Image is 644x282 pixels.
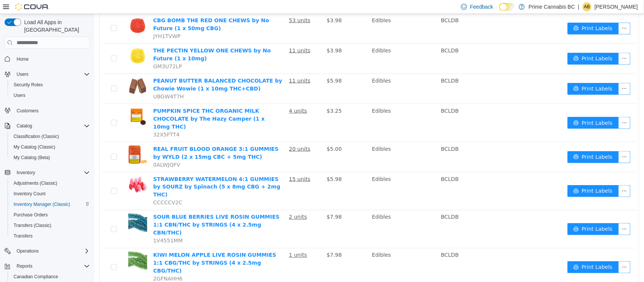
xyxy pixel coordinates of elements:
span: Transfers (Classic) [14,222,51,228]
button: icon: ellipsis [524,247,536,259]
img: PEANUT BUTTER BALANCED CHOCOLATE by Chowie Wowie (1 x 10mg THC+CBD) hero shot [34,63,53,82]
span: $7.98 [232,200,247,206]
button: Canadian Compliance [8,271,93,282]
button: Adjustments (Classic) [8,178,93,189]
td: Edibles [275,234,344,273]
img: THE PECTIN YELLOW ONE CHEWS by No Future (1 x 10mg) hero shot [34,33,53,52]
span: CCCCCV2C [59,186,88,192]
a: SOUR BLUE BERRIES LIVE ROSIN GUMMIES 1:1 CBN/THC by STRINGS (4 x 2.5mg CBN/THC) [59,200,185,222]
button: Purchase Orders [8,210,93,220]
span: Operations [17,248,39,254]
td: Edibles [275,158,344,196]
td: Edibles [275,128,344,158]
button: My Catalog (Beta) [8,152,93,163]
button: icon: printerPrint Labels [473,171,524,183]
span: Purchase Orders [14,212,48,218]
a: Classification (Classic) [11,132,62,141]
span: $5.00 [232,132,247,138]
button: Inventory [14,168,38,177]
a: Users [11,91,28,100]
button: icon: ellipsis [524,69,536,81]
button: Classification (Classic) [8,131,93,142]
span: BCLDB [347,132,364,138]
span: Transfers [11,231,90,241]
span: Reports [17,263,32,269]
span: GM3U72LP [59,49,88,55]
span: Inventory Manager (Classic) [14,201,70,207]
u: 53 units [195,3,216,9]
span: UBGW4T7H [59,80,89,86]
a: Canadian Compliance [11,272,61,281]
button: icon: printerPrint Labels [473,137,524,149]
button: Reports [2,261,93,271]
button: Transfers [8,231,93,241]
span: Transfers (Classic) [11,221,90,230]
span: Customers [14,106,90,115]
span: Inventory Count [14,191,46,197]
p: Prime Cannabis BC [529,2,575,11]
u: 15 units [195,162,216,168]
span: Inventory Count [11,189,90,198]
span: 0ALWJQFV [59,148,86,154]
span: Canadian Compliance [11,272,90,281]
span: Home [14,54,90,63]
button: Inventory [2,167,93,178]
button: Catalog [14,121,35,130]
span: Purchase Orders [11,210,90,219]
button: icon: ellipsis [524,171,536,183]
span: Home [17,56,29,62]
button: Reports [14,262,35,271]
span: $3.25 [232,94,247,100]
u: 2 units [195,200,213,206]
span: 1V4551MM [59,224,88,230]
button: icon: ellipsis [524,9,536,21]
span: Canadian Compliance [14,274,58,280]
span: $7.98 [232,238,247,244]
button: icon: printerPrint Labels [473,247,524,259]
span: Catalog [17,123,32,129]
span: Load All Apps in [GEOGRAPHIC_DATA] [21,18,90,34]
u: 11 units [195,64,216,70]
button: Inventory Count [8,189,93,199]
span: JYH1TVWP [59,19,86,25]
img: CBG BOMB THE RED ONE CHEWS by No Future (1 x 50mg CBG) hero shot [34,3,53,21]
button: Users [2,69,93,80]
img: Cova [15,3,49,11]
button: icon: ellipsis [524,209,536,221]
img: STRAWBERRY WATERMELON 4:1 GUMMIES by SOURZ by Spinach (5 x 8mg CBG + 2mg THC) hero shot [34,161,53,180]
button: icon: printerPrint Labels [473,69,524,81]
img: PUMPKIN SPICE THC ORGANIC MILK CHOCOLATE by The Hazy Camper (1 x 10mg THC) hero shot [34,93,53,112]
span: BCLDB [347,64,364,70]
span: Catalog [14,121,90,130]
span: Adjustments (Classic) [14,180,57,186]
span: My Catalog (Classic) [11,143,90,152]
button: My Catalog (Classic) [8,142,93,152]
u: 11 units [195,34,216,40]
button: Transfers (Classic) [8,220,93,231]
a: Inventory Manager (Classic) [11,200,73,209]
span: $3.98 [232,34,247,40]
span: My Catalog (Classic) [14,144,55,150]
button: Security Roles [8,80,93,90]
span: Inventory [17,170,35,176]
img: REAL FRUIT BLOOD ORANGE 3:1 GUMMIES by WYLD (2 x 15mg CBC + 5mg THC) hero shot [34,131,53,150]
a: REAL FRUIT BLOOD ORANGE 3:1 GUMMIES by WYLD (2 x 15mg CBC + 5mg THC) [59,132,184,146]
span: $3.98 [232,3,247,9]
a: Customers [14,106,41,115]
div: Abigail Bekesza [583,2,592,11]
td: Edibles [275,60,344,90]
span: Users [17,71,28,77]
span: BCLDB [347,34,364,40]
span: My Catalog (Beta) [11,153,90,162]
a: Transfers [11,231,35,241]
span: Operations [14,247,90,256]
a: STRAWBERRY WATERMELON 4:1 GUMMIES by SOURZ by Spinach (5 x 8mg CBG + 2mg THC) [59,162,186,184]
span: Security Roles [14,82,43,88]
button: Users [14,70,31,79]
a: My Catalog (Classic) [11,143,58,152]
button: Operations [2,246,93,256]
p: [PERSON_NAME] [595,2,638,11]
a: KIWI MELON APPLE LIVE ROSIN GUMMIES 1:1 CBG/THC by STRINGS (4 x 2.5mg CBG/THC) [59,238,182,260]
span: Feedback [470,3,493,11]
u: 20 units [195,132,216,138]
